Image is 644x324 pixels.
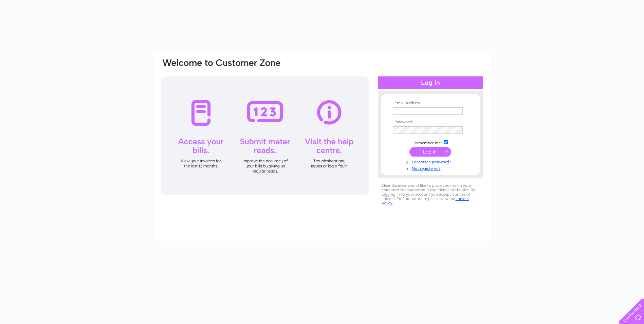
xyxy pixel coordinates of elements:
[382,196,469,205] a: cookies policy
[391,139,470,146] td: Remember me?
[378,180,483,209] div: Clear Business would like to place cookies on your computer to improve your experience of the sit...
[391,120,470,125] th: Password:
[391,101,470,106] th: Email Address:
[409,147,451,157] input: Submit
[393,165,470,171] a: Not registered?
[393,158,470,165] a: Forgotten password?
